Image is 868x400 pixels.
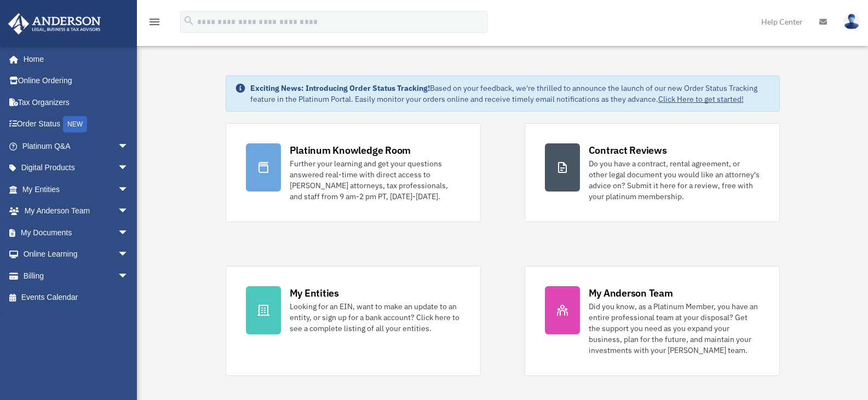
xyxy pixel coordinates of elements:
[290,143,411,157] div: Platinum Knowledge Room
[658,94,744,104] a: Click Here to get started!
[118,222,140,244] span: arrow_drop_down
[118,244,140,266] span: arrow_drop_down
[843,14,860,30] img: User Pic
[118,265,140,287] span: arrow_drop_down
[8,113,145,136] a: Order StatusNEW
[290,286,339,300] div: My Entities
[250,83,771,105] div: Based on your feedback, we're thrilled to announce the launch of our new Order Status Tracking fe...
[8,135,145,157] a: Platinum Q&Aarrow_drop_down
[8,244,145,265] a: Online Learningarrow_drop_down
[8,91,145,113] a: Tax Organizers
[8,222,145,244] a: My Documentsarrow_drop_down
[118,157,140,179] span: arrow_drop_down
[290,301,461,334] div: Looking for an EIN, want to make an update to an entity, or sign up for a bank account? Click her...
[8,48,140,70] a: Home
[525,123,780,222] a: Contract Reviews Do you have a contract, rental agreement, or other legal document you would like...
[226,123,481,222] a: Platinum Knowledge Room Further your learning and get your questions answered real-time with dire...
[589,301,760,356] div: Did you know, as a Platinum Member, you have an entire professional team at your disposal? Get th...
[5,13,104,34] img: Anderson Advisors Platinum Portal
[118,178,140,201] span: arrow_drop_down
[589,286,673,300] div: My Anderson Team
[8,287,145,309] a: Events Calendar
[63,116,87,132] div: NEW
[8,157,145,179] a: Digital Productsarrow_drop_down
[589,158,760,202] div: Do you have a contract, rental agreement, or other legal document you would like an attorney's ad...
[8,265,145,287] a: Billingarrow_drop_down
[226,266,481,376] a: My Entities Looking for an EIN, want to make an update to an entity, or sign up for a bank accoun...
[8,70,145,92] a: Online Ordering
[148,19,161,28] a: menu
[118,135,140,158] span: arrow_drop_down
[589,143,667,157] div: Contract Reviews
[290,158,461,202] div: Further your learning and get your questions answered real-time with direct access to [PERSON_NAM...
[183,15,195,27] i: search
[118,200,140,223] span: arrow_drop_down
[525,266,780,376] a: My Anderson Team Did you know, as a Platinum Member, you have an entire professional team at your...
[8,200,145,222] a: My Anderson Teamarrow_drop_down
[148,15,161,28] i: menu
[8,178,145,200] a: My Entitiesarrow_drop_down
[250,83,430,93] strong: Exciting News: Introducing Order Status Tracking!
